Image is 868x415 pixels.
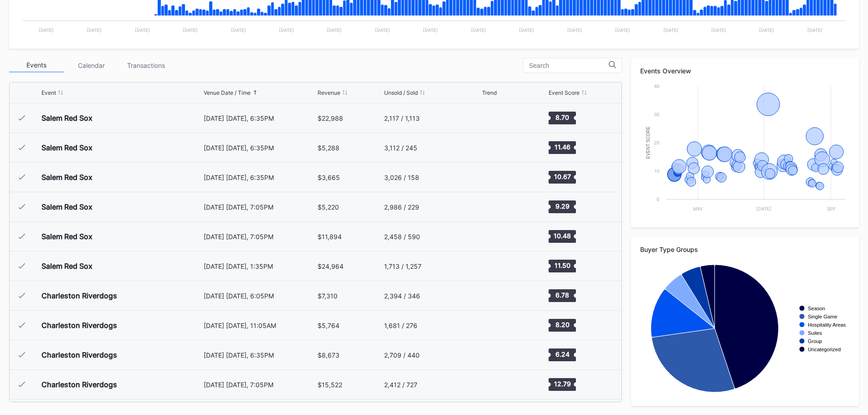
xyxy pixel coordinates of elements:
[318,144,339,152] div: $5,288
[808,338,822,344] text: Group
[39,27,54,33] text: [DATE]
[567,27,582,33] text: [DATE]
[41,143,92,152] div: Salem Red Sox
[759,27,774,33] text: [DATE]
[183,27,198,33] text: [DATE]
[482,343,509,366] svg: Chart title
[231,27,246,33] text: [DATE]
[471,27,486,33] text: [DATE]
[482,373,509,396] svg: Chart title
[549,89,580,96] div: Event Score
[640,67,850,75] div: Events Overview
[640,260,850,397] svg: Chart title
[482,284,509,307] svg: Chart title
[663,27,678,33] text: [DATE]
[384,322,417,329] div: 1,681 / 276
[279,27,294,33] text: [DATE]
[318,322,339,329] div: $5,764
[135,27,150,33] text: [DATE]
[204,144,316,152] div: [DATE] [DATE], 6:35PM
[327,27,342,33] text: [DATE]
[640,82,850,218] svg: Chart title
[711,27,726,33] text: [DATE]
[808,314,837,319] text: Single Game
[41,202,92,211] div: Salem Red Sox
[64,58,118,72] div: Calendar
[482,195,509,218] svg: Chart title
[384,233,420,241] div: 2,458 / 590
[482,314,509,337] svg: Chart title
[482,225,509,248] svg: Chart title
[654,83,659,89] text: 40
[318,381,342,389] div: $15,522
[555,291,569,299] text: 6.78
[808,322,846,328] text: Hospitality Areas
[654,140,659,145] text: 20
[554,173,570,180] text: 10.67
[482,107,509,129] svg: Chart title
[808,347,841,352] text: Uncategorized
[384,351,420,359] div: 2,709 / 440
[384,203,419,211] div: 2,986 / 229
[384,89,418,96] div: Unsold / Sold
[384,292,420,300] div: 2,394 / 346
[384,262,421,270] div: 1,713 / 1,257
[654,112,659,117] text: 30
[482,166,509,189] svg: Chart title
[204,174,316,181] div: [DATE] [DATE], 6:35PM
[204,233,316,241] div: [DATE] [DATE], 7:05PM
[9,58,64,72] div: Events
[318,203,339,211] div: $5,220
[41,232,92,241] div: Salem Red Sox
[41,89,56,96] div: Event
[555,350,569,358] text: 6.24
[615,27,630,33] text: [DATE]
[640,246,850,253] div: Buyer Type Groups
[423,27,438,33] text: [DATE]
[87,27,102,33] text: [DATE]
[204,292,316,300] div: [DATE] [DATE], 6:05PM
[654,168,659,174] text: 10
[555,113,569,121] text: 8.70
[554,261,570,269] text: 11.50
[41,321,117,330] div: Charleston Riverdogs
[41,380,117,389] div: Charleston Riverdogs
[646,126,651,159] text: Event Score
[482,89,497,96] div: Trend
[204,114,316,122] div: [DATE] [DATE], 6:35PM
[318,351,339,359] div: $8,673
[318,174,340,181] div: $3,665
[118,58,173,72] div: Transactions
[529,62,609,69] input: Search
[384,144,417,152] div: 3,112 / 245
[41,173,92,182] div: Salem Red Sox
[375,27,390,33] text: [DATE]
[204,89,251,96] div: Venue Date / Time
[318,292,338,300] div: $7,310
[808,306,825,311] text: Season
[657,196,659,202] text: 0
[318,233,342,241] div: $11,894
[318,262,344,270] div: $24,964
[318,114,343,122] div: $22,988
[807,27,822,33] text: [DATE]
[318,89,340,96] div: Revenue
[204,262,316,270] div: [DATE] [DATE], 1:35PM
[384,114,420,122] div: 2,117 / 1,113
[204,322,316,329] div: [DATE] [DATE], 11:05AM
[554,143,570,151] text: 11.46
[204,381,316,389] div: [DATE] [DATE], 7:05PM
[482,136,509,159] svg: Chart title
[519,27,534,33] text: [DATE]
[827,206,835,211] text: Sep
[555,202,569,210] text: 9.29
[756,206,771,211] text: [DATE]
[554,232,571,240] text: 10.48
[384,174,419,181] div: 3,026 / 158
[554,380,570,388] text: 12.79
[41,113,92,123] div: Salem Red Sox
[384,381,417,389] div: 2,412 / 727
[555,321,569,328] text: 8.20
[204,203,316,211] div: [DATE] [DATE], 7:05PM
[41,291,117,300] div: Charleston Riverdogs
